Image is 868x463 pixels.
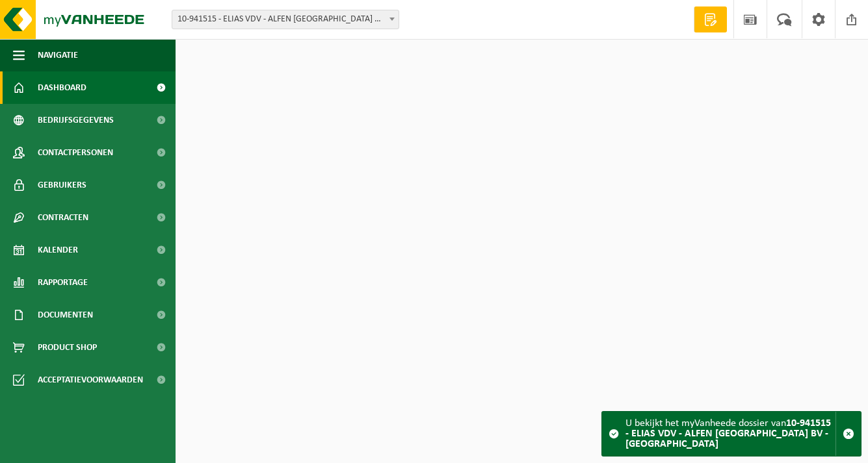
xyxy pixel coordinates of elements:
span: Product Shop [38,331,97,364]
span: 10-941515 - ELIAS VDV - ALFEN BELGIË BV - WACHTEBEKE [172,10,399,29]
span: 10-941515 - ELIAS VDV - ALFEN BELGIË BV - WACHTEBEKE [172,10,399,29]
span: Contracten [38,201,88,234]
span: Gebruikers [38,169,86,201]
span: Documenten [38,299,93,331]
span: Acceptatievoorwaarden [38,364,143,396]
span: Contactpersonen [38,136,113,169]
span: Rapportage [38,266,88,299]
span: Dashboard [38,71,86,104]
span: Kalender [38,234,78,266]
div: U bekijkt het myVanheede dossier van [625,412,835,456]
span: Navigatie [38,39,78,71]
span: Bedrijfsgegevens [38,104,114,136]
strong: 10-941515 - ELIAS VDV - ALFEN [GEOGRAPHIC_DATA] BV - [GEOGRAPHIC_DATA] [625,418,831,449]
